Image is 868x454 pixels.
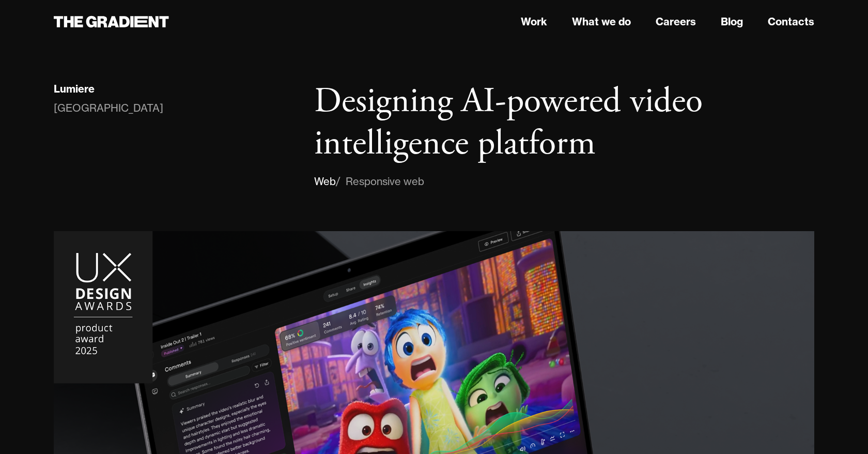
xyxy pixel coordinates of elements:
div: Web [314,173,336,190]
a: Contacts [768,14,814,29]
div: / Responsive web [336,173,424,190]
a: What we do [572,14,631,29]
a: Work [521,14,547,29]
a: Blog [721,14,743,29]
h1: Designing AI-powered video intelligence platform [314,81,814,165]
div: [GEOGRAPHIC_DATA] [54,100,163,116]
div: Lumiere [54,82,95,96]
a: Careers [656,14,696,29]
